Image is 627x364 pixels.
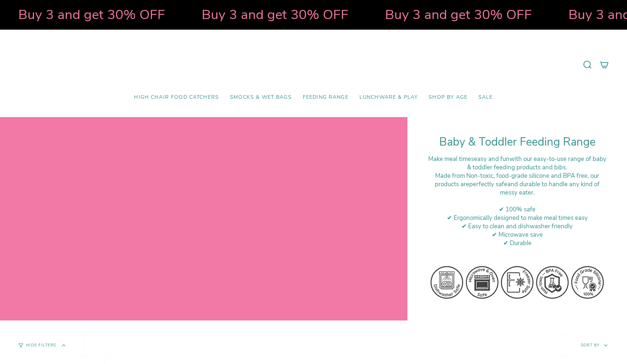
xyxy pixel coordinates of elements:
[429,94,467,101] span: Shop by Age
[426,239,609,247] div: ✔ Durable
[562,334,627,357] button: Sort by
[581,342,600,348] span: Sort by
[426,155,609,172] div: Make meal times with our easy-to-use range of baby & toddler feeding products and bibs.
[385,5,532,24] strong: Buy 3 and get 30% OFF
[134,94,219,101] span: High Chair Food Catchers
[469,180,507,188] strong: perfectly safe
[18,5,165,24] strong: Buy 3 and get 30% OFF
[426,214,609,222] div: ✔ Ergonomically designed to make meal times easy
[474,155,510,163] strong: easy and fun
[224,89,297,106] a: Smocks & Wet Bags
[473,89,499,106] a: SALE
[426,222,609,230] div: ✔ Easy to clean and dishwasher friendly
[230,94,292,101] span: Smocks & Wet Bags
[297,89,354,106] a: Feeding Range
[354,89,423,106] a: Lunchware & Play
[250,41,377,89] a: Mumma’s Little Helpers
[492,230,543,239] span: ✔ Microwave save
[426,172,609,197] div: M
[478,94,493,101] span: SALE
[359,94,418,101] span: Lunchware & Play
[426,135,609,149] h1: Baby & Toddler Feeding Range
[426,205,609,214] div: ✔ 100% safe
[303,94,348,101] span: Feeding Range
[435,172,600,197] span: ade from Non-toxic, food-grade silicone and BPA free, our products are and durable to handle any ...
[26,344,56,348] span: Hide Filters
[128,89,224,106] a: High Chair Food Catchers
[202,5,348,24] strong: Buy 3 and get 30% OFF
[423,89,473,106] a: Shop by Age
